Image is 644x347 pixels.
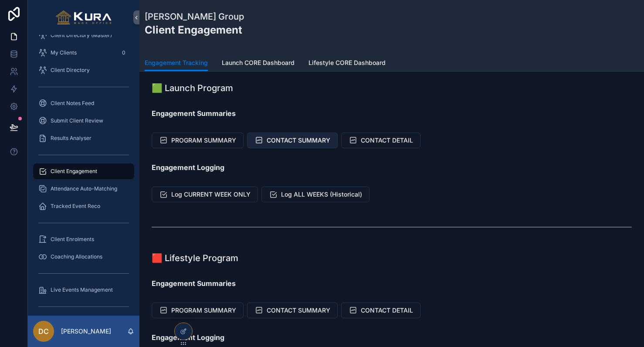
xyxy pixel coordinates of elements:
span: Attendance Auto-Matching [51,185,117,192]
span: Client Engagement [51,168,97,175]
span: CONTACT DETAIL [361,306,413,315]
h1: 🟩 Launch Program [152,82,233,94]
span: CONTACT DETAIL [361,136,413,145]
button: PROGRAM SUMMARY [152,303,244,318]
a: Submit Client Review [33,113,134,129]
span: Launch CORE Dashboard [222,58,295,67]
a: Lifestyle CORE Dashboard [308,55,386,72]
a: Attendance Auto-Matching [33,181,134,197]
a: Client Notes Feed [33,95,134,111]
span: Client Directory (Master) [51,32,112,39]
button: CONTACT SUMMARY [247,133,338,148]
a: Launch CORE Dashboard [222,55,295,72]
button: Log ALL WEEKS (Historical) [261,187,369,202]
a: Engagement Tracking [145,55,208,71]
a: Client Engagement [33,163,134,179]
strong: Engagement Summaries [152,279,236,288]
span: CONTACT SUMMARY [267,306,330,315]
span: Tracked Event Reco [51,203,100,210]
h2: Client Engagement [145,23,244,37]
span: DC [38,326,49,337]
span: Engagement Tracking [145,58,208,67]
a: Tracked Event Reco [33,198,134,214]
img: App logo [56,10,112,24]
button: Log CURRENT WEEK ONLY [152,187,258,202]
span: Log ALL WEEKS (Historical) [281,190,362,199]
button: CONTACT SUMMARY [247,303,338,318]
span: PROGRAM SUMMARY [171,136,236,145]
span: Live Events Management [51,286,113,293]
h1: 🟥 Lifestyle Program [152,252,238,264]
span: Client Directory [51,67,90,74]
strong: Engagement Summaries [152,109,236,118]
a: Results Analyser [33,130,134,146]
span: Submit Client Review [51,117,103,124]
button: CONTACT DETAIL [341,133,420,148]
span: Client Enrolments [51,236,94,243]
a: My Clients0 [33,45,134,61]
span: PROGRAM SUMMARY [171,306,236,315]
strong: Engagement Logging [152,333,224,342]
span: Lifestyle CORE Dashboard [308,58,386,67]
a: Coaching Allocations [33,249,134,265]
span: Results Analyser [51,135,92,142]
a: Live Events Management [33,282,134,298]
span: Log CURRENT WEEK ONLY [171,190,251,199]
h1: [PERSON_NAME] Group [145,10,244,23]
strong: Engagement Logging [152,163,224,172]
span: CONTACT SUMMARY [267,136,330,145]
p: [PERSON_NAME] [61,327,111,336]
span: My Clients [51,49,77,56]
button: CONTACT DETAIL [341,303,420,318]
span: Client Notes Feed [51,100,94,107]
a: Client Directory [33,62,134,78]
div: 0 [119,48,129,58]
div: scrollable content [28,35,139,316]
span: Coaching Allocations [51,253,102,260]
button: PROGRAM SUMMARY [152,133,244,148]
a: Client Enrolments [33,231,134,247]
a: Client Directory (Master) [33,27,134,43]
